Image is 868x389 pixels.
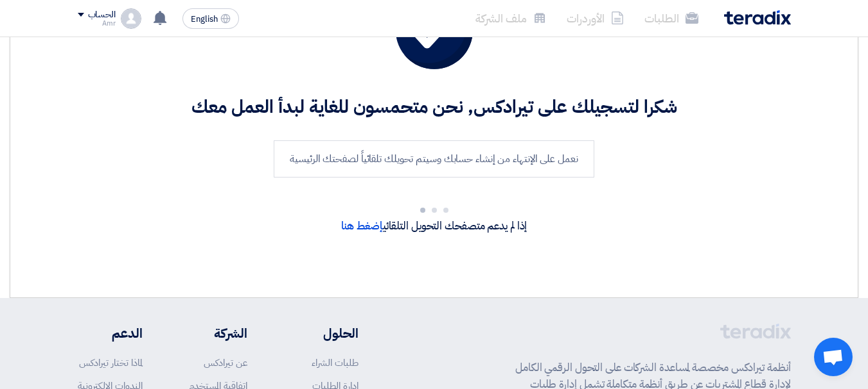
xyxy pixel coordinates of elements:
a: طلبات الشراء [312,356,359,370]
span: English [191,15,218,24]
div: Amr [78,20,116,27]
div: Open chat [814,338,853,376]
a: لماذا تختار تيرادكس [79,356,143,370]
li: الدعم [78,324,143,343]
li: الشركة [181,324,247,343]
li: الحلول [286,324,359,343]
p: إذا لم يدعم متصفحك التحويل التلقائي [64,218,804,235]
h2: شكرا لتسجيلك على تيرادكس, نحن متحمسون للغاية لبدأ العمل معك [64,95,804,120]
div: الحساب [88,10,116,21]
div: نعمل على الإنتهاء من إنشاء حسابك وسيتم تحويلك تلقائياً لصفحتك الرئيسية [274,140,594,178]
a: إضغط هنا [341,218,383,234]
a: عن تيرادكس [204,356,247,370]
img: profile_test.png [121,8,141,29]
img: Teradix logo [724,10,791,25]
button: English [182,8,239,29]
